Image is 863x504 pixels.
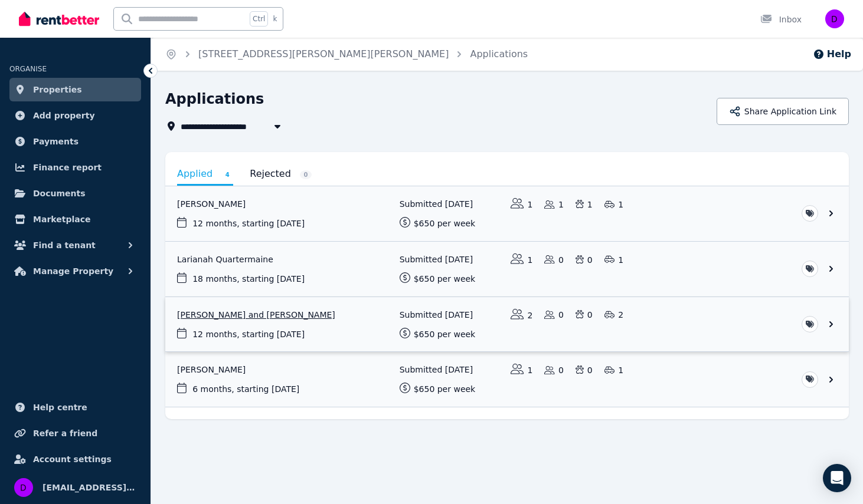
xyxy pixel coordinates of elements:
a: Add property [9,104,141,127]
span: Manage Property [33,264,113,278]
a: Finance report [9,156,141,179]
a: Properties [9,78,141,101]
a: Account settings [9,447,141,471]
a: View application: Larianah Quartermaine [165,242,849,297]
a: Applications [470,48,528,60]
button: Manage Property [9,259,141,283]
a: Rejected [250,164,312,184]
a: Documents [9,182,141,205]
span: k [273,14,277,24]
img: dhillonhomeswa@gmail.com [14,478,33,497]
a: Help centre [9,396,141,419]
h1: Applications [165,90,264,108]
span: Find a tenant [33,238,96,252]
img: dhillonhomeswa@gmail.com [825,9,844,28]
span: Add property [33,108,95,123]
a: View application: Cate Vose [165,186,849,241]
span: Refer a friend [33,426,97,440]
span: 4 [221,170,233,179]
span: ORGANISE [9,65,47,73]
a: Refer a friend [9,421,141,445]
button: Help [813,47,851,61]
span: Account settings [33,452,112,466]
img: RentBetter [19,10,99,28]
span: [EMAIL_ADDRESS][DOMAIN_NAME] [43,480,136,495]
a: [STREET_ADDRESS][PERSON_NAME][PERSON_NAME] [198,48,449,60]
span: Marketplace [33,212,90,226]
span: 0 [300,170,312,179]
a: Payments [9,130,141,153]
div: Inbox [760,14,802,25]
span: Finance report [33,160,102,174]
span: Help centre [33,400,87,414]
nav: Breadcrumb [151,38,542,71]
span: Properties [33,83,82,97]
span: Documents [33,186,86,200]
div: Open Intercom Messenger [823,464,851,492]
span: Payments [33,134,79,149]
a: Applied [177,164,233,186]
span: Ctrl [250,11,268,27]
button: Find a tenant [9,233,141,257]
a: View application: Kaitlyn Tucker and Jett Hastie [165,297,849,352]
a: Marketplace [9,207,141,231]
a: View application: Jennifer Caradonna [165,352,849,407]
button: Share Application Link [717,98,849,125]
